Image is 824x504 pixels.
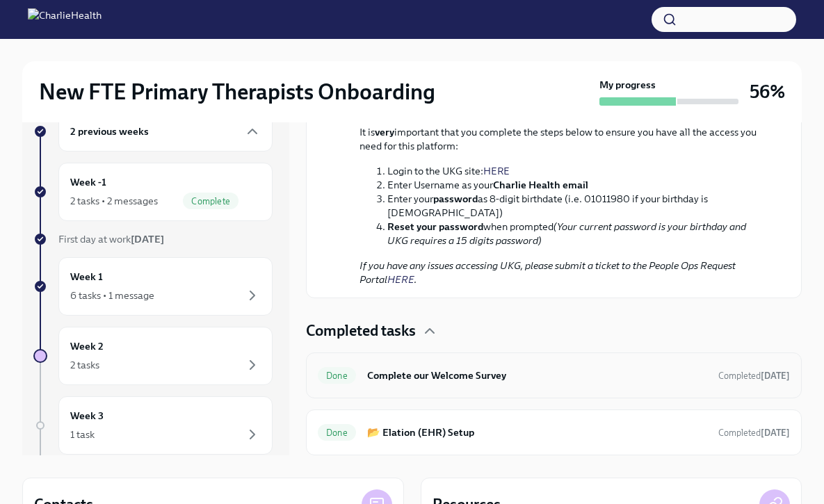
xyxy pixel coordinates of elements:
[387,164,768,178] li: Login to the UKG site:
[70,339,104,354] h6: Week 2
[387,220,483,233] strong: Reset your password
[318,421,790,444] a: Done📂 Elation (EHR) SetupCompleted[DATE]
[58,111,273,152] div: 2 previous weeks
[318,428,356,438] span: Done
[33,163,273,221] a: Week -12 tasks • 2 messagesComplete
[33,232,273,246] a: First day at work[DATE]
[367,425,707,440] h6: 📂 Elation (EHR) Setup
[387,192,768,220] li: Enter your as 8-digit birthdate (i.e. 01011980 if your birthday is [DEMOGRAPHIC_DATA])
[718,426,790,439] span: September 7th, 2025 15:52
[70,288,154,302] div: 6 tasks • 1 message
[599,78,656,92] strong: My progress
[387,220,768,247] li: when prompted
[70,358,99,372] div: 2 tasks
[70,174,106,190] h6: Week -1
[33,396,273,455] a: Week 31 task
[70,269,103,284] h6: Week 1
[367,368,707,383] h6: Complete our Welcome Survey
[761,428,790,438] strong: [DATE]
[750,79,785,104] h3: 56%
[433,193,478,205] strong: password
[318,371,356,381] span: Done
[70,124,149,139] h6: 2 previous weeks
[718,369,790,382] span: September 7th, 2025 15:39
[318,364,790,387] a: DoneComplete our Welcome SurveyCompleted[DATE]
[360,259,736,286] em: If you have any issues accessing UKG, please submit a ticket to the People Ops Request Portal .
[33,257,273,316] a: Week 16 tasks • 1 message
[387,220,746,247] em: (Your current password is your birthday and UKG requires a 15 digits password)
[306,320,416,341] h4: Completed tasks
[131,233,164,245] strong: [DATE]
[33,327,273,385] a: Week 22 tasks
[360,125,768,153] p: It is important that you complete the steps below to ensure you have all the access you need for ...
[28,8,102,31] img: CharlieHealth
[718,371,790,381] span: Completed
[70,408,104,423] h6: Week 3
[761,371,790,381] strong: [DATE]
[183,196,239,206] span: Complete
[58,233,164,245] span: First day at work
[70,428,95,441] div: 1 task
[483,165,510,177] a: HERE
[39,78,435,106] h2: New FTE Primary Therapists Onboarding
[70,194,158,208] div: 2 tasks • 2 messages
[493,179,588,191] strong: Charlie Health email
[718,428,790,438] span: Completed
[387,273,414,286] a: HERE
[387,178,768,192] li: Enter Username as your
[375,126,394,138] strong: very
[306,320,802,341] div: Completed tasks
